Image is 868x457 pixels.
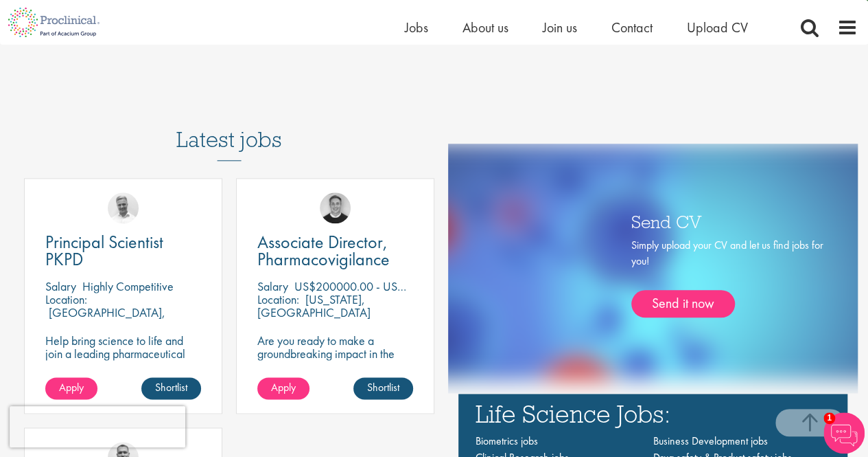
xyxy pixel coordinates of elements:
[257,291,371,320] p: [US_STATE], [GEOGRAPHIC_DATA]
[476,401,831,426] h3: Life Science Jobs:
[257,291,299,307] span: Location:
[45,334,201,412] p: Help bring science to life and join a leading pharmaceutical company to play a key role in delive...
[82,278,174,294] p: Highly Competitive
[257,234,413,268] a: Associate Director, Pharmacovigilance
[405,19,428,36] a: Jobs
[10,406,185,447] iframe: reCAPTCHA
[631,238,823,317] div: Simply upload your CV and let us find jobs for you!
[353,377,413,399] a: Shortlist
[45,304,165,333] p: [GEOGRAPHIC_DATA], [GEOGRAPHIC_DATA]
[108,192,139,223] img: Joshua Bye
[45,377,97,399] a: Apply
[176,93,282,161] h3: Latest jobs
[631,212,823,230] h3: Send CV
[257,334,413,412] p: Are you ready to make a groundbreaking impact in the world of biotechnology? Join a growing compa...
[59,380,84,394] span: Apply
[257,230,390,271] span: Associate Director, Pharmacovigilance
[687,19,748,36] a: Upload CV
[653,434,767,448] a: Business Development jobs
[294,278,513,294] p: US$200000.00 - US$250000.00 per annum
[823,412,865,454] img: Chatbot
[257,278,288,294] span: Salary
[476,434,538,448] a: Biometrics jobs
[543,19,577,36] a: Join us
[611,19,653,36] a: Contact
[45,234,201,268] a: Principal Scientist PKPD
[45,291,87,307] span: Location:
[141,377,201,399] a: Shortlist
[462,19,508,36] a: About us
[257,377,309,399] a: Apply
[271,380,296,394] span: Apply
[631,290,735,317] a: Send it now
[45,230,163,271] span: Principal Scientist PKPD
[320,192,351,223] img: Bo Forsen
[45,278,76,294] span: Salary
[823,412,835,424] span: 1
